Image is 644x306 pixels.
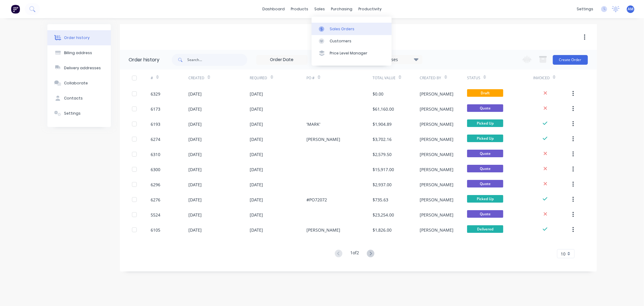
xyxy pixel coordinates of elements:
[533,75,550,81] div: Invoiced
[306,70,373,86] div: PO #
[306,227,340,233] div: [PERSON_NAME]
[257,55,307,64] input: Order Date
[467,195,503,203] span: Picked Up
[533,70,571,86] div: Invoiced
[250,121,263,127] div: [DATE]
[250,106,263,112] div: [DATE]
[420,166,454,173] div: [PERSON_NAME]
[561,251,566,257] span: 10
[188,212,202,218] div: [DATE]
[373,197,388,203] div: $735.63
[188,91,202,97] div: [DATE]
[373,166,394,173] div: $15,917.00
[188,166,202,173] div: [DATE]
[151,106,160,112] div: 6173
[250,181,263,188] div: [DATE]
[129,56,160,63] div: Order history
[420,212,454,218] div: [PERSON_NAME]
[628,6,633,12] span: AM
[420,75,441,81] div: Created By
[47,30,111,45] button: Order history
[288,5,311,14] div: products
[420,151,454,158] div: [PERSON_NAME]
[250,227,263,233] div: [DATE]
[373,91,383,97] div: $0.00
[151,151,160,158] div: 6310
[188,106,202,112] div: [DATE]
[420,91,454,97] div: [PERSON_NAME]
[311,5,328,14] div: sales
[151,197,160,203] div: 6276
[467,150,503,157] span: Quote
[250,197,263,203] div: [DATE]
[467,89,503,97] span: Draft
[306,75,315,81] div: PO #
[373,227,392,233] div: $1,826.00
[64,111,81,116] div: Settings
[188,75,204,81] div: Created
[467,135,503,142] span: Picked Up
[47,60,111,76] button: Delivery addresses
[151,166,160,173] div: 6300
[467,165,503,172] span: Quote
[151,136,160,142] div: 6274
[373,181,392,188] div: $2,937.00
[373,75,396,81] div: Total Value
[306,121,320,127] div: 'MARK'
[188,70,250,86] div: Created
[373,212,394,218] div: $23,254.00
[250,75,268,81] div: Required
[420,197,454,203] div: [PERSON_NAME]
[47,45,111,60] button: Billing address
[151,70,188,86] div: #
[355,5,385,14] div: productivity
[151,91,160,97] div: 6329
[151,181,160,188] div: 6296
[188,136,202,142] div: [DATE]
[250,91,263,97] div: [DATE]
[64,96,83,101] div: Contacts
[330,26,354,32] div: Sales Orders
[420,121,454,127] div: [PERSON_NAME]
[306,197,327,203] div: #PO72072
[250,166,263,173] div: [DATE]
[312,47,392,59] a: Price Level Manager
[188,151,202,158] div: [DATE]
[187,54,247,66] input: Search...
[467,210,503,218] span: Quote
[420,136,454,142] div: [PERSON_NAME]
[553,55,588,65] button: Create Order
[420,70,467,86] div: Created By
[47,106,111,121] button: Settings
[373,136,392,142] div: $3,702.16
[188,197,202,203] div: [DATE]
[574,5,596,14] div: settings
[373,151,392,158] div: $2,579.50
[64,80,88,86] div: Collaborate
[188,181,202,188] div: [DATE]
[151,75,153,81] div: #
[373,106,394,112] div: $61,160.00
[330,38,351,44] div: Customers
[467,70,533,86] div: Status
[47,91,111,106] button: Contacts
[467,104,503,112] span: Quote
[250,212,263,218] div: [DATE]
[151,227,160,233] div: 6105
[312,35,392,47] a: Customers
[188,121,202,127] div: [DATE]
[250,136,263,142] div: [DATE]
[328,5,355,14] div: purchasing
[420,181,454,188] div: [PERSON_NAME]
[467,180,503,187] span: Quote
[312,23,392,35] a: Sales Orders
[420,227,454,233] div: [PERSON_NAME]
[64,50,92,56] div: Billing address
[151,212,160,218] div: 5524
[420,106,454,112] div: [PERSON_NAME]
[373,70,420,86] div: Total Value
[467,75,480,81] div: Status
[350,249,359,258] div: 1 of 2
[64,65,101,71] div: Delivery addresses
[306,136,340,142] div: [PERSON_NAME]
